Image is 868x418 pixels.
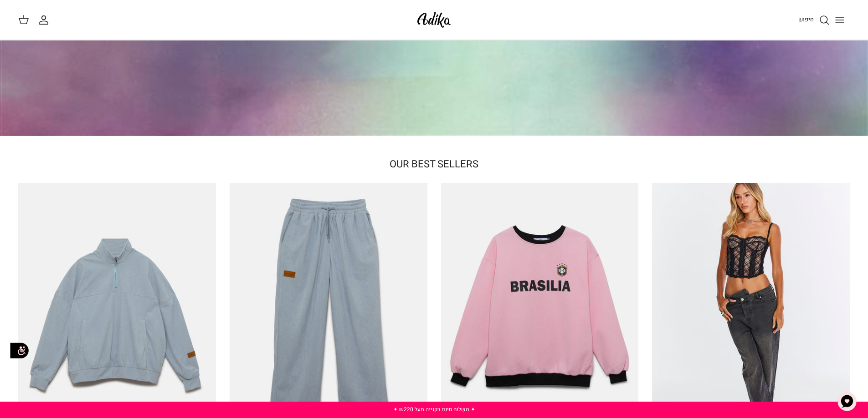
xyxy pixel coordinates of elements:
button: צ'אט [833,388,861,415]
a: חיפוש [798,15,830,25]
a: OUR BEST SELLERS [390,157,478,171]
span: חיפוש [798,15,814,24]
img: accessibility_icon02.svg [7,338,32,363]
button: Toggle menu [830,10,850,30]
img: Adika IL [415,9,453,30]
a: ✦ משלוח חינם בקנייה מעל ₪220 ✦ [393,405,475,413]
a: החשבון שלי [38,15,53,25]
